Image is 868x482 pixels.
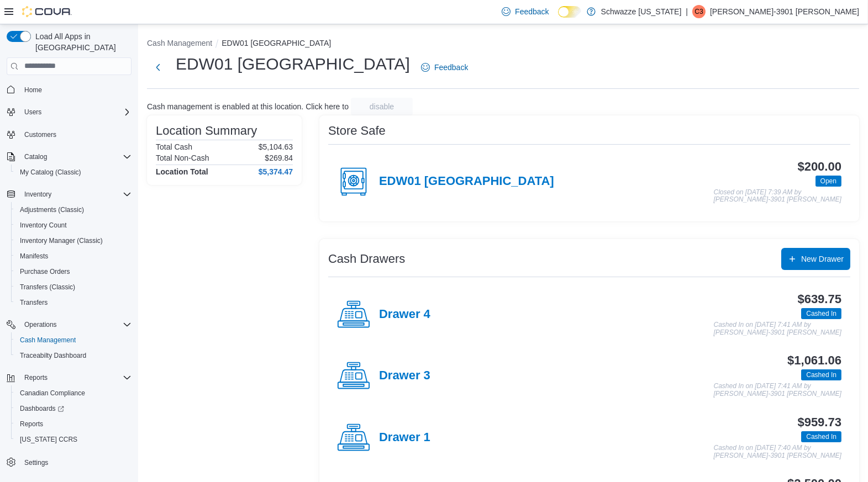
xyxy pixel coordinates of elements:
[714,383,841,398] p: Cashed In on [DATE] 7:41 AM by [PERSON_NAME]-3901 [PERSON_NAME]
[20,188,56,201] button: Inventory
[2,104,136,120] button: Users
[351,98,413,115] button: disable
[20,336,76,345] span: Cash Management
[379,369,430,383] h4: Drawer 3
[816,176,841,187] span: Open
[2,370,136,385] button: Reports
[370,101,394,112] span: disable
[434,62,468,73] span: Feedback
[798,416,841,429] h3: $959.73
[515,6,549,17] span: Feedback
[686,5,688,18] p: |
[2,317,136,332] button: Operations
[15,203,88,216] a: Adjustments (Classic)
[20,389,85,398] span: Canadian Compliance
[15,333,131,347] span: Cash Management
[11,202,136,218] button: Adjustments (Classic)
[15,166,131,179] span: My Catalog (Classic)
[11,295,136,310] button: Transfers
[11,279,136,295] button: Transfers (Classic)
[15,386,90,400] a: Canadian Compliance
[497,1,553,23] a: Feedback
[22,6,72,17] img: Cova
[15,417,48,431] a: Reports
[24,130,56,139] span: Customers
[15,250,52,263] a: Manifests
[11,233,136,248] button: Inventory Manager (Classic)
[15,386,131,400] span: Canadian Compliance
[714,321,841,336] p: Cashed In on [DATE] 7:41 AM by [PERSON_NAME]-3901 [PERSON_NAME]
[15,333,80,347] a: Cash Management
[328,124,386,137] h3: Store Safe
[156,153,209,162] h6: Total Non-Cash
[20,168,81,177] span: My Catalog (Classic)
[24,373,48,382] span: Reports
[379,308,430,322] h4: Drawer 4
[20,105,131,119] span: Users
[806,432,837,442] span: Cashed In
[15,402,131,415] span: Dashboards
[417,56,472,78] a: Feedback
[222,39,331,47] button: EDW01 [GEOGRAPHIC_DATA]
[798,160,841,173] h3: $200.00
[15,296,131,309] span: Transfers
[801,308,841,319] span: Cashed In
[15,402,69,415] a: Dashboards
[147,39,212,47] button: Cash Management
[11,264,136,279] button: Purchase Orders
[710,5,859,18] p: [PERSON_NAME]-3901 [PERSON_NAME]
[20,83,131,97] span: Home
[20,105,46,119] button: Users
[20,318,61,331] button: Operations
[24,320,57,329] span: Operations
[11,248,136,264] button: Manifests
[787,354,841,367] h3: $1,061.06
[801,253,844,264] span: New Drawer
[24,108,41,116] span: Users
[20,435,77,444] span: [US_STATE] CCRS
[15,349,131,362] span: Traceabilty Dashboard
[24,152,47,161] span: Catalog
[24,190,51,199] span: Inventory
[379,174,554,189] h4: EDW01 [GEOGRAPHIC_DATA]
[20,455,131,469] span: Settings
[20,283,75,292] span: Transfers (Classic)
[15,280,80,294] a: Transfers (Classic)
[259,142,293,151] p: $5,104.63
[801,431,841,442] span: Cashed In
[20,150,131,163] span: Catalog
[714,189,841,204] p: Closed on [DATE] 7:39 AM by [PERSON_NAME]-3901 [PERSON_NAME]
[2,82,136,98] button: Home
[31,31,131,53] span: Load All Apps in [GEOGRAPHIC_DATA]
[801,369,841,380] span: Cashed In
[781,248,850,270] button: New Drawer
[20,252,48,261] span: Manifests
[20,298,48,307] span: Transfers
[15,250,131,263] span: Manifests
[15,417,131,431] span: Reports
[15,219,131,232] span: Inventory Count
[20,404,64,413] span: Dashboards
[20,420,43,428] span: Reports
[20,83,46,97] a: Home
[15,280,131,294] span: Transfers (Classic)
[328,252,405,266] h3: Cash Drawers
[11,432,136,447] button: [US_STATE] CCRS
[695,5,703,18] span: C3
[20,150,51,163] button: Catalog
[20,205,84,214] span: Adjustments (Classic)
[15,219,71,232] a: Inventory Count
[156,167,208,176] h4: Location Total
[15,234,107,247] a: Inventory Manager (Classic)
[15,265,75,278] a: Purchase Orders
[11,218,136,233] button: Inventory Count
[2,126,136,142] button: Customers
[156,142,192,151] h6: Total Cash
[20,128,61,141] a: Customers
[11,416,136,432] button: Reports
[20,221,67,230] span: Inventory Count
[11,385,136,401] button: Canadian Compliance
[20,371,131,384] span: Reports
[820,176,837,186] span: Open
